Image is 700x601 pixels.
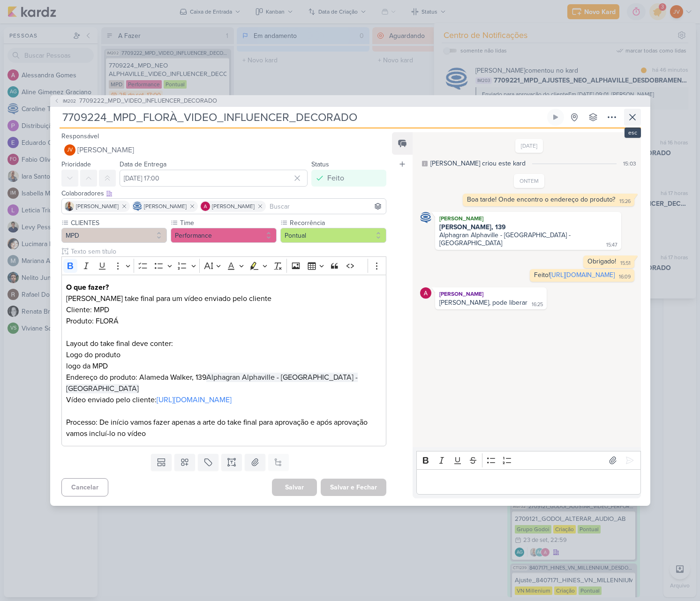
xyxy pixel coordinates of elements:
div: [PERSON_NAME] [437,289,545,299]
div: Obrigado! [587,257,616,265]
p: Processo: De início vamos fazer apenas a arte do take final para aprovação e após aprovação vamos... [66,417,381,439]
div: esc [625,128,641,138]
div: [PERSON_NAME] criou este kard [430,158,526,168]
div: Feito! [534,271,615,279]
label: Prioridade [61,160,91,168]
button: JV [PERSON_NAME] [61,142,387,158]
div: Editor editing area: main [416,469,640,495]
label: Time [179,218,277,228]
div: Editor editing area: main [61,275,387,447]
a: [URL][DOMAIN_NAME] [550,271,615,279]
button: Cancelar [61,478,108,496]
label: Recorrência [289,218,386,228]
input: Kard Sem Título [60,109,545,126]
img: Iara Santos [65,202,74,211]
div: 16:09 [619,273,631,281]
input: Select a date [120,170,308,187]
img: Caroline Traven De Andrade [133,202,142,211]
span: [PERSON_NAME] [76,202,119,210]
p: Logo do produto logo da MPD Endereço do produto: Alameda Walker, 139 [66,349,381,394]
p: Vídeo enviado pelo cliente: [66,394,381,406]
label: CLIENTES [70,218,167,228]
span: 7709222_MPD_VIDEO_INFLUENCER_DECORADO [79,97,217,106]
span: [PERSON_NAME] [77,144,134,156]
div: Alphagran Alphaville - [GEOGRAPHIC_DATA] - [GEOGRAPHIC_DATA] [439,223,572,247]
button: Performance [171,228,277,243]
span: [PERSON_NAME] [212,202,255,210]
div: [PERSON_NAME], pode liberar [439,299,527,307]
button: MPD [61,228,167,243]
button: Feito [311,170,386,187]
img: Alessandra Gomes [201,202,210,211]
div: 15:03 [623,159,636,168]
p: [PERSON_NAME] take final para um vídeo enviado pelo cliente [66,293,381,304]
div: Boa tarde! Onde encontro o endereço do produto? [467,195,615,203]
input: Buscar [268,201,384,212]
div: Editor toolbar [61,256,387,275]
button: Pontual [280,228,386,243]
label: Responsável [61,132,99,140]
label: Data de Entrega [120,160,166,168]
div: Colaboradores [61,188,387,198]
p: Layout do take final deve conter: [66,338,381,349]
span: Alphagran Alphaville - [GEOGRAPHIC_DATA] - [GEOGRAPHIC_DATA] [66,373,358,393]
div: Editor toolbar [416,451,640,469]
div: 15:47 [606,241,617,249]
strong: O que fazer? [66,283,109,292]
span: [PERSON_NAME] [144,202,187,210]
input: Texto sem título [69,247,387,256]
img: Caroline Traven De Andrade [420,212,431,223]
div: Feito [327,173,344,184]
div: [PERSON_NAME] [437,214,619,223]
div: 15:26 [619,198,631,205]
div: 15:51 [620,260,631,267]
p: JV [67,148,73,153]
p: Cliente: MPD Produto: FLORÁ [66,304,381,327]
strong: [PERSON_NAME], 139 [439,223,506,231]
button: IM202 7709222_MPD_VIDEO_INFLUENCER_DECORADO [54,97,217,106]
label: Status [311,160,329,168]
img: Alessandra Gomes [420,287,431,299]
div: Joney Viana [64,144,75,156]
span: IM202 [61,98,77,105]
div: 16:25 [532,301,543,308]
a: [URL][DOMAIN_NAME] [157,395,232,405]
div: Ligar relógio [552,113,559,121]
